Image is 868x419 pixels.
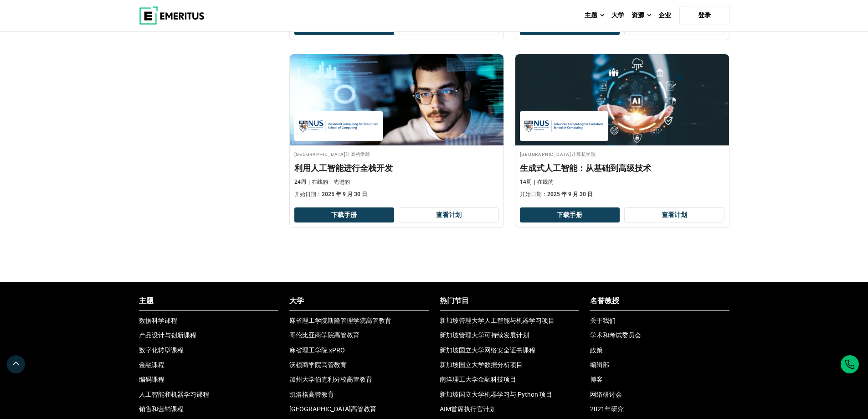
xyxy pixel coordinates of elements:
a: 新加坡管理大学可持续发展计划 [440,331,529,339]
font: 大学 [611,11,624,19]
a: 2021年研究 [590,405,624,413]
font: 利用人工智能进行全栈开发 [294,163,393,173]
button: 下载手册 [520,207,620,223]
a: 查看计划 [624,207,724,223]
a: 哥伦比亚商学院高管教育 [289,331,360,339]
font: 查看计划 [662,211,687,218]
a: 新加坡国立大学数据分析项目 [440,361,523,368]
font: 2025 年 9 月 30 日 [547,191,593,197]
a: 新加坡管理大学人工智能与机器学习项目 [440,317,555,324]
a: 新加坡国立大学机器学习与 Python 项目 [440,391,552,398]
a: 博客 [590,376,603,383]
font: 资源 [632,11,644,19]
a: 产品设计与创新课程 [139,331,196,339]
a: 学术和考试委员会 [590,331,641,339]
img: 生成式人工智能：从基础到高级技术 | 在线技术课程 [515,54,729,145]
font: 下载手册 [331,211,357,218]
font: 14周 [520,179,532,185]
font: 生成式人工智能：从基础到高级技术 [520,163,651,173]
a: 查看计划 [399,207,499,223]
a: 数据科学课程 [139,317,177,324]
a: 关于我们 [590,317,616,324]
a: 人工智能和机器学习课程 [139,391,209,398]
font: 查看计划 [436,211,462,218]
a: 沃顿商学院高管教育 [289,361,347,368]
a: 网络研讨会 [590,391,622,398]
a: 麻省理工学院斯隆管理学院高管教育 [289,317,391,324]
a: 编码课程 [139,376,164,383]
a: 凯洛格高管教育 [289,391,334,398]
a: 南洋理工大学金融科技项目 [440,376,516,383]
font: 开始日期： [520,191,547,197]
font: [GEOGRAPHIC_DATA]计算机学院 [520,150,596,157]
font: 先进的 [334,179,350,185]
a: 销售和营销课程 [139,405,184,413]
img: 人工智能全栈开发 | 在线编程课程 [290,54,503,145]
button: 下载手册 [294,207,395,223]
a: 金融课程 [139,361,164,368]
a: AIM首席执行官计划 [440,405,496,413]
a: [GEOGRAPHIC_DATA]高管教育 [289,405,376,413]
font: 开始日期： [294,191,322,197]
a: 政策 [590,347,603,354]
font: 2025 年 9 月 30 日 [322,191,367,197]
a: 麻省理工学院 xPRO [289,347,345,354]
font: 24周 [294,179,306,185]
img: 新加坡国立大学计算机学院 [299,116,378,136]
a: 编辑部 [590,361,609,368]
font: 登录 [698,11,711,19]
a: 数字化转型课程 [139,347,184,354]
font: 在线的 [312,179,328,185]
font: 主题 [585,11,597,19]
font: 在线的 [537,179,554,185]
a: 加州大学伯克利分校高管教育 [289,376,372,383]
font: 下载手册 [557,211,582,218]
a: 新加坡国立大学计算机学院编码课程 - 2025 年 9 月 30 日 新加坡国立大学计算机学院 [GEOGRAPHIC_DATA]计算机学院 利用人工智能进行全栈开发 24周 在线的 先进的 开... [290,54,503,203]
font: [GEOGRAPHIC_DATA]计算机学院 [294,150,371,157]
img: 新加坡国立大学计算机学院 [524,116,604,136]
a: 登录 [679,6,729,25]
a: 新加坡国立大学计算机学院技术课程 - 2025 年 9 月 30 日 新加坡国立大学计算机学院 [GEOGRAPHIC_DATA]计算机学院 生成式人工智能：从基础到高级技术 14周 在线的 开... [515,54,729,203]
a: 新加坡国立大学网络安全证书课程 [440,347,535,354]
font: 企业 [658,11,671,19]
